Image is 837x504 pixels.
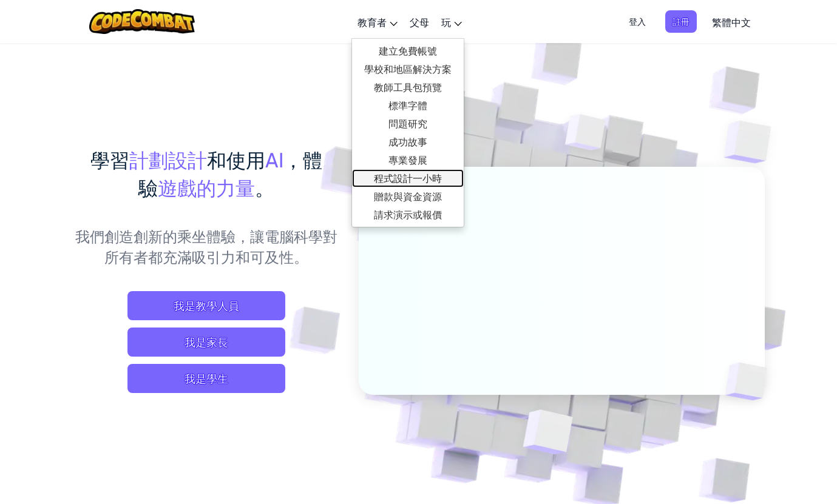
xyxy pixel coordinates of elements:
[352,206,464,224] a: 請求演示或報價
[705,337,796,426] img: 重疊立方體
[207,147,265,172] font: 和使用
[388,135,427,148] font: 成功故事
[352,115,464,133] a: 問題研究
[388,153,427,166] font: 專業發展
[352,169,464,187] a: 程式設計一小時
[75,227,337,266] font: 我們創造創新的乘坐體驗，讓電腦科學對所有者都充滿吸引力和可及性。
[352,187,464,206] a: 贈款與資金資源
[374,172,442,184] font: 程式設計一小時
[185,335,228,349] font: 我是家長
[352,60,464,78] a: 學校和地區解決方案
[89,9,195,34] img: CodeCombat 徽標
[441,16,451,29] font: 玩
[435,5,468,38] a: 玩
[629,16,646,27] font: 登入
[379,44,437,57] font: 建立免費帳號
[404,5,435,38] a: 父母
[374,81,442,93] font: 教師工具包預覽
[255,175,274,200] font: 。
[364,62,452,75] font: 學校和地區解決方案
[127,328,285,357] a: 我是家長
[158,175,255,200] font: 遊戲的力量
[374,208,442,221] font: 請求演示或報價
[388,117,427,130] font: 問題研究
[665,10,697,33] button: 註冊
[410,16,429,29] font: 父母
[706,5,757,38] a: 繁體中文
[90,147,129,172] font: 學習
[542,90,629,181] img: 重疊立方體
[351,5,404,38] a: 教育者
[127,364,285,393] button: 我是學生
[352,151,464,169] a: 專業發展
[374,190,442,203] font: 贈款與資金資源
[129,147,207,172] font: 計劃設計
[265,147,283,172] font: AI
[712,16,751,29] font: 繁體中文
[352,78,464,96] a: 教師工具包預覽
[352,96,464,115] a: 標準字體
[493,384,601,485] img: 重疊立方體
[388,99,427,112] font: 標準字體
[127,291,285,320] a: 我是教學人員
[673,16,690,27] font: 註冊
[352,133,464,151] a: 成功故事
[358,16,387,29] font: 教育者
[700,91,805,193] img: 重疊立方體
[622,10,653,33] button: 登入
[185,371,228,385] font: 我是學生
[174,298,239,312] font: 我是教學人員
